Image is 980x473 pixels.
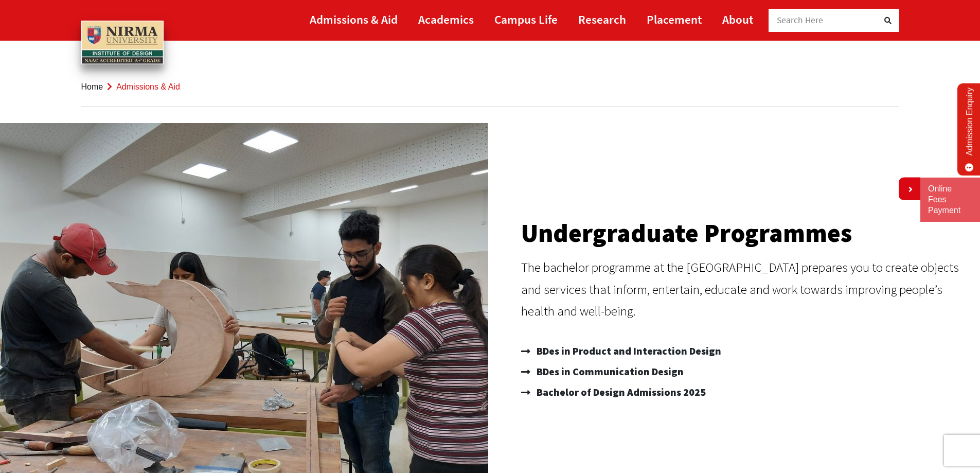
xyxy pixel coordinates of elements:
[928,184,972,216] a: Online Fees Payment
[534,361,684,382] span: BDes in Communication Design
[418,8,474,31] a: Academics
[722,8,753,31] a: About
[647,8,702,31] a: Placement
[81,21,164,65] img: main_logo
[521,341,970,361] a: BDes in Product and Interaction Design
[494,8,558,31] a: Campus Life
[116,82,180,91] span: Admissions & Aid
[521,256,970,322] p: The bachelor programme at the [GEOGRAPHIC_DATA] prepares you to create objects and services that ...
[534,341,721,361] span: BDes in Product and Interaction Design
[81,67,899,107] nav: breadcrumb
[521,220,970,246] h2: Undergraduate Programmes
[777,14,824,26] span: Search Here
[578,8,626,31] a: Research
[81,82,103,91] a: Home
[534,382,706,402] span: Bachelor of Design Admissions 2025
[521,361,970,382] a: BDes in Communication Design
[521,382,970,402] a: Bachelor of Design Admissions 2025
[310,8,398,31] a: Admissions & Aid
